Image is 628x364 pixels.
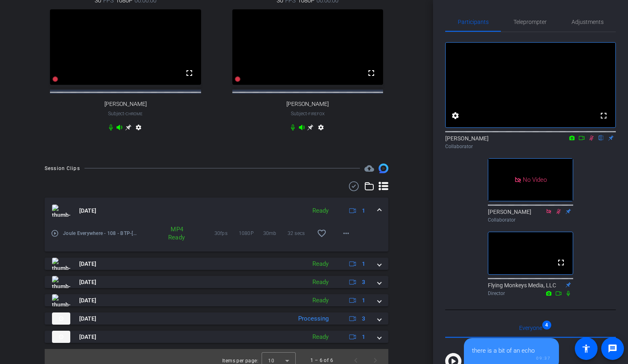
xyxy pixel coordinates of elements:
[52,331,70,343] img: thumb-nail
[364,164,374,173] span: Destinations for your clips
[52,312,70,325] img: thumb-nail
[79,207,96,215] span: [DATE]
[458,19,489,25] span: Participants
[445,134,616,150] div: [PERSON_NAME]
[45,198,388,224] mat-expansion-panel-header: thumb-nail[DATE]Ready1
[79,296,96,305] span: [DATE]
[362,207,365,215] span: 1
[126,112,143,116] span: Chrome
[164,225,187,241] div: MP4 Ready
[362,260,365,268] span: 1
[308,206,333,215] div: Ready
[184,68,194,78] mat-icon: fullscreen
[214,229,239,237] span: 30fps
[124,111,126,116] span: -
[317,228,327,238] mat-icon: favorite_border
[79,333,96,341] span: [DATE]
[488,208,573,224] div: [PERSON_NAME]
[288,229,312,237] span: 32 secs
[596,134,606,141] mat-icon: flip
[286,101,329,108] span: [PERSON_NAME]
[316,124,326,134] mat-icon: settings
[362,296,365,305] span: 1
[52,294,70,306] img: thumb-nail
[572,19,604,25] span: Adjustments
[362,314,365,323] span: 3
[472,346,551,355] div: there is a bit of an echo
[63,229,137,237] span: Joule Everywhere - 108 - BTP-[GEOGRAPHIC_DATA][PERSON_NAME]-2025-09-04-08-56-42-102-0
[134,124,143,134] mat-icon: settings
[45,331,388,343] mat-expansion-panel-header: thumb-nail[DATE]Ready1
[291,110,325,117] span: Subject
[52,276,70,288] img: thumb-nail
[488,216,573,224] div: Collaborator
[45,164,80,172] div: Session Clips
[45,294,388,306] mat-expansion-panel-header: thumb-nail[DATE]Ready1
[45,312,388,325] mat-expansion-panel-header: thumb-nail[DATE]Processing3
[45,258,388,270] mat-expansion-panel-header: thumb-nail[DATE]Ready1
[104,101,147,108] span: [PERSON_NAME]
[45,276,388,288] mat-expansion-panel-header: thumb-nail[DATE]Ready3
[366,68,376,78] mat-icon: fullscreen
[341,228,351,238] mat-icon: more_horiz
[263,229,288,237] span: 30mb
[488,290,573,297] div: Director
[308,296,333,305] div: Ready
[599,111,609,121] mat-icon: fullscreen
[362,333,365,341] span: 1
[362,278,365,286] span: 3
[488,281,573,297] div: Flying Monkeys Media, LLC
[51,229,59,237] mat-icon: play_circle_outline
[556,258,566,267] mat-icon: fullscreen
[308,259,333,269] div: Ready
[523,176,547,183] span: No Video
[52,205,70,217] img: thumb-nail
[364,164,374,173] mat-icon: cloud_upload
[308,332,333,342] div: Ready
[472,355,551,361] div: 09:37
[52,258,70,270] img: thumb-nail
[79,278,96,286] span: [DATE]
[581,344,591,353] mat-icon: accessibility
[445,143,616,150] div: Collaborator
[79,314,96,323] span: [DATE]
[239,229,263,237] span: 1080P
[307,111,308,116] span: -
[308,278,333,287] div: Ready
[450,111,460,121] mat-icon: settings
[108,110,143,117] span: Subject
[379,164,388,173] img: Session clips
[45,224,388,252] div: thumb-nail[DATE]Ready1
[79,260,96,268] span: [DATE]
[608,344,617,353] mat-icon: message
[519,325,542,331] span: Everyone
[294,314,333,323] div: Processing
[308,112,325,116] span: Firefox
[513,19,547,25] span: Teleprompter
